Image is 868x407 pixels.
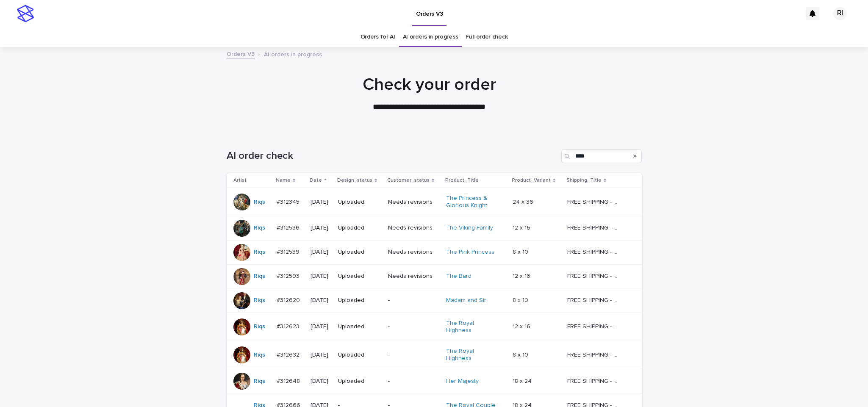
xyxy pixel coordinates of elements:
p: [DATE] [311,352,331,359]
p: 8 x 10 [513,350,530,359]
p: - [388,378,439,385]
p: #312539 [277,247,301,256]
a: The Princess & Glorious Knight [446,195,499,209]
a: The Royal Highness [446,348,499,362]
a: The Viking Family [446,224,493,232]
p: Name [276,176,291,185]
p: #312593 [277,271,301,280]
p: FREE SHIPPING - preview in 1-2 business days, after your approval delivery will take 5-10 b.d. [567,295,622,304]
img: stacker-logo-s-only.png [17,5,34,22]
p: Product_Variant [512,176,551,185]
p: 24 x 36 [513,197,535,206]
p: Uploaded [338,378,381,385]
input: Search [561,150,642,163]
p: FREE SHIPPING - preview in 1-2 business days, after your approval delivery will take 5-10 b.d. [567,223,622,232]
a: Riqs [254,224,265,232]
p: [DATE] [311,323,331,330]
p: Date [310,176,322,185]
p: Customer_status [387,176,430,185]
h1: AI order check [227,150,558,162]
p: Design_status [337,176,372,185]
div: RI [833,7,847,20]
p: #312648 [277,376,302,385]
p: Uploaded [338,323,381,330]
p: FREE SHIPPING - preview in 1-2 business days, after your approval delivery will take 5-10 b.d. [567,271,622,280]
tr: Riqs #312539#312539 [DATE]UploadedNeeds revisionsThe Pink Princess 8 x 108 x 10 FREE SHIPPING - p... [227,240,642,264]
tr: Riqs #312593#312593 [DATE]UploadedNeeds revisionsThe Bard 12 x 1612 x 16 FREE SHIPPING - preview ... [227,264,642,288]
p: Needs revisions [388,273,439,280]
p: #312632 [277,350,301,359]
p: Needs revisions [388,224,439,232]
p: FREE SHIPPING - preview in 1-2 business days, after your approval delivery will take 5-10 b.d. [567,350,622,359]
a: Full order check [466,27,507,47]
a: The Pink Princess [446,249,494,256]
p: 18 x 24 [513,376,533,385]
tr: Riqs #312536#312536 [DATE]UploadedNeeds revisionsThe Viking Family 12 x 1612 x 16 FREE SHIPPING -... [227,216,642,240]
p: FREE SHIPPING - preview in 1-2 business days, after your approval delivery will take 5-10 b.d. [567,197,622,206]
p: - [388,352,439,359]
a: Her Majesty [446,378,479,385]
p: 12 x 16 [513,321,532,330]
p: Needs revisions [388,199,439,206]
p: 12 x 16 [513,271,532,280]
p: [DATE] [311,249,331,256]
p: FREE SHIPPING - preview in 1-2 business days, after your approval delivery will take 5-10 b.d. [567,321,622,330]
a: Orders for AI [361,27,395,47]
tr: Riqs #312345#312345 [DATE]UploadedNeeds revisionsThe Princess & Glorious Knight 24 x 3624 x 36 FR... [227,188,642,216]
p: Uploaded [338,352,381,359]
p: #312345 [277,197,301,206]
p: [DATE] [311,297,331,304]
a: Riqs [254,273,265,280]
p: [DATE] [311,378,331,385]
p: 8 x 10 [513,295,530,304]
tr: Riqs #312623#312623 [DATE]Uploaded-The Royal Highness 12 x 1612 x 16 FREE SHIPPING - preview in 1... [227,313,642,341]
tr: Riqs #312632#312632 [DATE]Uploaded-The Royal Highness 8 x 108 x 10 FREE SHIPPING - preview in 1-2... [227,341,642,369]
a: Riqs [254,323,265,330]
a: Riqs [254,249,265,256]
p: #312623 [277,321,301,330]
p: 8 x 10 [513,247,530,256]
p: [DATE] [311,199,331,206]
p: 12 x 16 [513,223,532,232]
tr: Riqs #312648#312648 [DATE]Uploaded-Her Majesty 18 x 2418 x 24 FREE SHIPPING - preview in 1-2 busi... [227,369,642,393]
h1: Check your order [222,75,637,95]
tr: Riqs #312620#312620 [DATE]Uploaded-Madam and Sir 8 x 108 x 10 FREE SHIPPING - preview in 1-2 busi... [227,288,642,313]
p: - [388,297,439,304]
p: [DATE] [311,224,331,232]
a: The Bard [446,273,471,280]
p: Product_Title [445,176,479,185]
p: - [388,323,439,330]
p: [DATE] [311,273,331,280]
a: Riqs [254,199,265,206]
p: Needs revisions [388,249,439,256]
a: Madam and Sir [446,297,486,304]
p: Uploaded [338,199,381,206]
p: Uploaded [338,297,381,304]
p: #312620 [277,295,302,304]
a: Orders V3 [227,49,255,58]
p: Artist [233,176,247,185]
p: Uploaded [338,224,381,232]
a: Riqs [254,352,265,359]
a: Riqs [254,378,265,385]
a: Riqs [254,297,265,304]
p: FREE SHIPPING - preview in 1-2 business days, after your approval delivery will take 5-10 b.d. [567,247,622,256]
p: AI orders in progress [264,49,322,58]
p: FREE SHIPPING - preview in 1-2 business days, after your approval delivery will take 5-10 b.d. [567,376,622,385]
p: Uploaded [338,249,381,256]
p: Uploaded [338,273,381,280]
p: Shipping_Title [566,176,602,185]
p: #312536 [277,223,301,232]
a: The Royal Highness [446,320,499,334]
a: AI orders in progress [403,27,458,47]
